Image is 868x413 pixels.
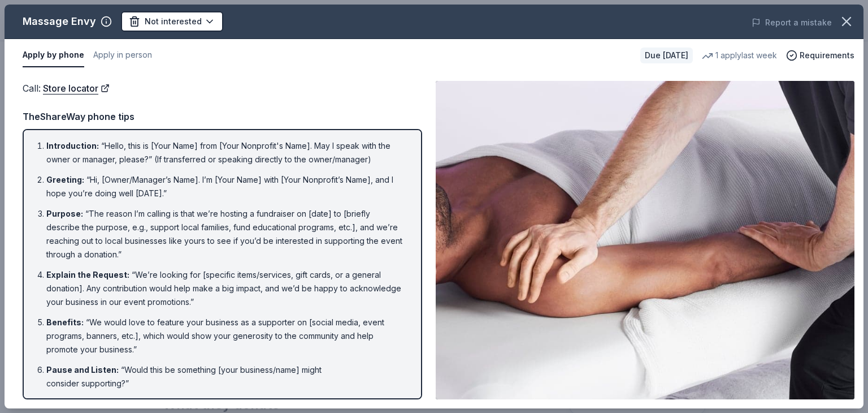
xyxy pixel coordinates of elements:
[23,12,96,31] div: Massage Envy
[43,81,110,96] a: Store locator
[640,48,693,63] div: Due [DATE]
[46,317,84,327] span: Benefits :
[436,81,854,399] img: Image for Massage Envy
[800,49,854,62] span: Requirements
[752,16,832,29] button: Report a mistake
[46,268,405,309] li: “We’re looking for [specific items/services, gift cards, or a general donation]. Any contribution...
[46,173,405,200] li: “Hi, [Owner/Manager’s Name]. I’m [Your Name] with [Your Nonprofit’s Name], and I hope you’re doin...
[121,11,223,32] button: Not interested
[46,209,83,218] span: Purpose :
[145,15,202,28] span: Not interested
[23,44,84,67] button: Apply by phone
[46,365,119,375] span: Pause and Listen :
[702,49,777,62] div: 1 apply last week
[23,81,422,96] div: Call :
[93,44,152,67] button: Apply in person
[23,109,422,124] div: TheShareWay phone tips
[46,316,405,356] li: “We would love to feature your business as a supporter on [social media, event programs, banners,...
[46,207,405,261] li: “The reason I’m calling is that we’re hosting a fundraiser on [date] to [briefly describe the pur...
[46,175,84,184] span: Greeting :
[46,141,99,150] span: Introduction :
[46,270,129,279] span: Explain the Request :
[786,49,854,62] button: Requirements
[46,139,405,166] li: “Hello, this is [Your Name] from [Your Nonprofit's Name]. May I speak with the owner or manager, ...
[46,363,405,390] li: “Would this be something [your business/name] might consider supporting?”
